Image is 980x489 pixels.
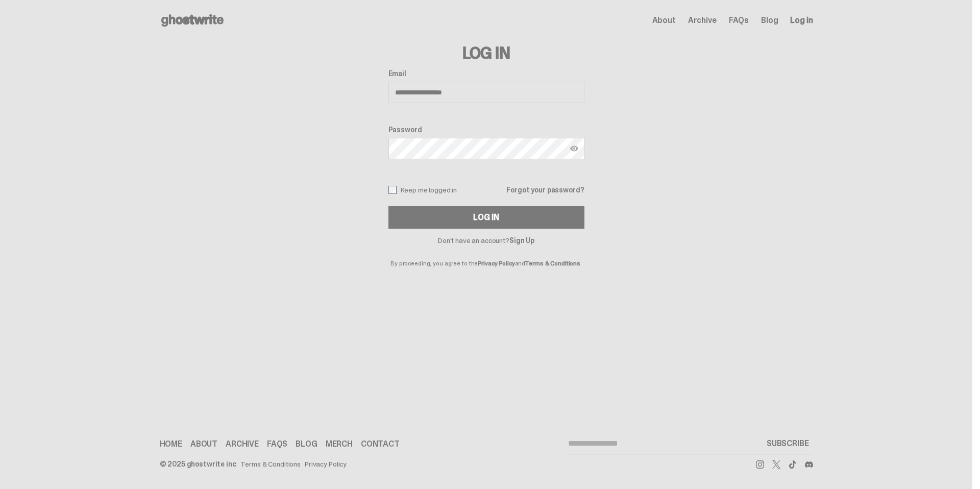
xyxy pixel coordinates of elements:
[652,16,676,25] a: About
[761,16,778,25] a: Blog
[160,460,236,468] div: © 2025 ghostwrite inc
[388,186,397,194] input: Keep me logged in
[190,440,217,448] a: About
[305,460,347,468] a: Privacy Policy
[509,236,534,245] a: Sign Up
[729,16,749,25] a: FAQs
[240,460,301,468] a: Terms & Conditions
[326,440,353,448] a: Merch
[478,259,514,267] a: Privacy Policy
[506,186,584,193] a: Forgot your password?
[688,16,717,25] a: Archive
[763,433,813,454] button: SUBSCRIBE
[388,206,584,229] button: Log In
[388,45,584,61] h3: Log In
[525,259,580,267] a: Terms & Conditions
[790,16,813,25] a: Log in
[160,440,182,448] a: Home
[388,126,584,134] label: Password
[388,186,457,194] label: Keep me logged in
[473,213,499,222] div: Log In
[570,144,578,153] img: Show password
[388,69,584,78] label: Email
[296,440,317,448] a: Blog
[267,440,287,448] a: FAQs
[388,237,584,244] p: Don't have an account?
[361,440,400,448] a: Contact
[388,244,584,266] p: By proceeding, you agree to the and .
[226,440,259,448] a: Archive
